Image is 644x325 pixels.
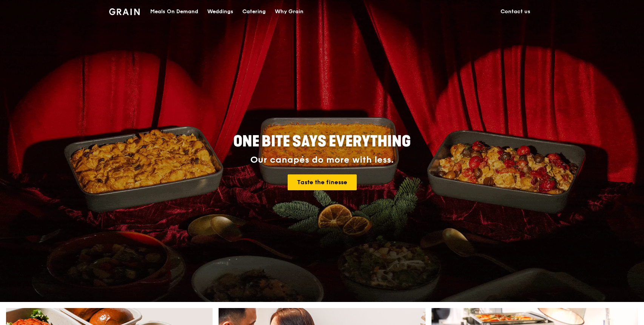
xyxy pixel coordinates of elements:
[242,0,266,23] div: Catering
[203,0,238,23] a: Weddings
[496,0,535,23] a: Contact us
[233,132,411,151] span: ONE BITE SAYS EVERYTHING
[275,0,304,23] div: Why Grain
[109,8,140,15] img: Grain
[270,0,308,23] a: Why Grain
[150,0,198,23] div: Meals On Demand
[186,155,458,165] div: Our canapés do more with less.
[238,0,270,23] a: Catering
[288,174,357,190] a: Taste the finesse
[207,0,233,23] div: Weddings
